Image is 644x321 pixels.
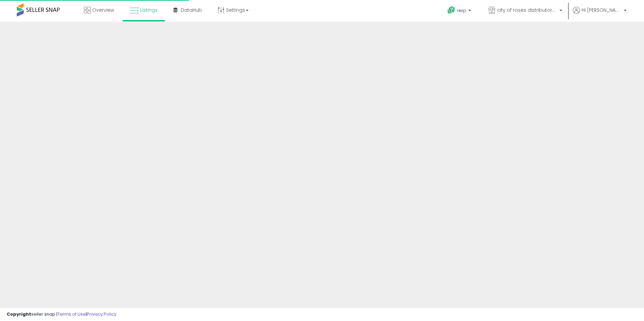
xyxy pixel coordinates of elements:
span: DataHub [181,7,202,13]
a: Help [442,1,478,22]
span: Overview [92,7,114,13]
i: Get Help [447,6,455,14]
span: Hi [PERSON_NAME] [582,7,622,13]
a: Hi [PERSON_NAME] [573,7,627,22]
span: Help [457,8,466,13]
span: Listings [140,7,158,13]
span: city of roses distributors llc [497,7,557,13]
